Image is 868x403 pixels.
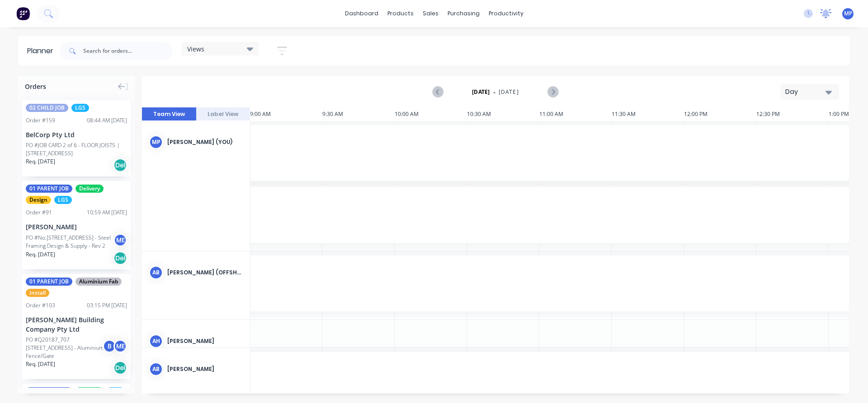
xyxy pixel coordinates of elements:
[83,42,173,60] input: Search for orders...
[499,88,519,96] span: [DATE]
[26,387,72,395] span: 01 PARENT JOB
[54,196,72,204] span: LGS
[26,360,55,368] span: Req. [DATE]
[780,84,839,100] button: Day
[395,107,467,121] div: 10:00 AM
[26,234,116,250] div: PO #No.[STREET_ADDRESS] - Steel Framing Design & Supply - Rev 2
[340,7,383,20] a: dashboard
[26,141,127,157] div: PO #JOB CARD 2 of 6 - FLOOR JOISTS | [STREET_ADDRESS]
[383,7,418,20] div: products
[539,107,612,121] div: 11:00 AM
[26,222,127,232] div: [PERSON_NAME]
[484,7,528,20] div: productivity
[322,107,395,121] div: 9:30 AM
[250,107,322,121] div: 9:00 AM
[25,82,46,91] span: Orders
[26,278,72,286] span: 01 PARENT JOB
[418,7,443,20] div: sales
[26,116,55,125] div: Order # 159
[612,107,684,121] div: 11:30 AM
[87,208,127,217] div: 10:59 AM [DATE]
[26,157,55,166] span: Req. [DATE]
[75,278,122,286] span: Aluminium Fab
[113,233,127,247] div: ME
[472,88,490,96] strong: [DATE]
[187,44,204,54] span: Views
[844,9,852,18] span: MP
[26,130,127,139] div: BelCorp Pty Ltd
[149,362,163,376] div: AB
[167,269,243,277] div: [PERSON_NAME] (OFFSHORE)
[75,387,104,395] span: Delivery
[167,365,243,373] div: [PERSON_NAME]
[684,107,756,121] div: 12:00 PM
[26,185,72,193] span: 01 PARENT JOB
[113,251,127,265] div: Del
[107,387,124,395] span: LGS
[149,334,163,348] div: AH
[443,7,484,20] div: purchasing
[547,86,558,97] button: Next page
[467,107,539,121] div: 10:30 AM
[87,116,127,125] div: 08:44 AM [DATE]
[433,86,443,97] button: Previous page
[142,107,196,121] button: Team View
[26,250,55,259] span: Req. [DATE]
[75,185,104,193] span: Delivery
[113,361,127,375] div: Del
[113,339,127,353] div: ME
[149,135,163,149] div: MP
[26,196,51,204] span: Design
[167,337,243,345] div: [PERSON_NAME]
[149,266,163,279] div: AB
[26,289,49,297] span: Install
[756,107,829,121] div: 12:30 PM
[26,208,52,217] div: Order # 91
[113,158,127,172] div: Del
[26,104,68,112] span: 02 CHILD JOB
[71,104,89,112] span: LGS
[27,46,58,56] div: Planner
[26,336,105,360] div: PO #Q20187_707 [STREET_ADDRESS] - Aluminium Fence/Gate
[87,301,127,310] div: 03:15 PM [DATE]
[16,7,30,20] img: Factory
[26,315,127,334] div: [PERSON_NAME] Building Company Pty Ltd
[785,87,827,97] div: Day
[26,301,55,310] div: Order # 103
[493,87,495,97] span: -
[167,138,243,146] div: [PERSON_NAME] (You)
[196,107,250,121] button: Label View
[103,339,116,353] div: B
